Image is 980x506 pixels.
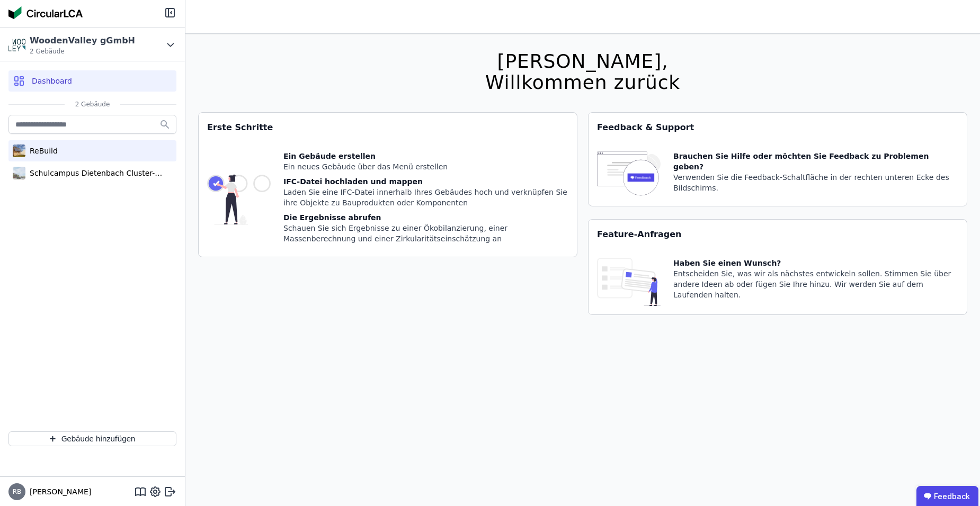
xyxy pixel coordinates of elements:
div: Willkommen zurück [485,72,680,93]
div: Feature-Anfragen [589,220,967,249]
div: Haben Sie einen Wunsch? [673,258,958,268]
img: Schulcampus Dietenbach Cluster-Schule [13,165,25,182]
div: Verwenden Sie die Feedback-Schaltfläche in der rechten unteren Ecke des Bildschirms. [673,172,958,193]
img: getting_started_tile-DrF_GRSv.svg [207,151,271,248]
div: Ein Gebäude erstellen [283,151,568,161]
div: Schulcampus Dietenbach Cluster-Schule [25,168,163,178]
button: Gebäude hinzufügen [8,431,176,446]
span: 2 Gebäude [65,100,121,109]
div: Brauchen Sie Hilfe oder möchten Sie Feedback zu Problemen geben? [673,151,958,172]
img: feedback-icon-HCTs5lye.svg [597,151,661,197]
div: Erste Schritte [199,113,577,142]
div: WoodenValley gGmbH [30,34,135,47]
img: Concular [8,6,83,19]
div: Die Ergebnisse abrufen [283,212,568,223]
div: [PERSON_NAME], [485,51,680,72]
div: Laden Sie eine IFC-Datei innerhalb Ihres Gebäudes hoch und verknüpfen Sie ihre Objekte zu Bauprod... [283,187,568,208]
span: Dashboard [32,76,72,86]
div: Schauen Sie sich Ergebnisse zu einer Ökobilanzierung, einer Massenberechnung und einer Zirkularit... [283,223,568,244]
span: 2 Gebäude [30,47,135,56]
div: Ein neues Gebäude über das Menü erstellen [283,161,568,172]
div: Feedback & Support [589,113,967,142]
span: [PERSON_NAME] [25,486,91,497]
div: IFC-Datei hochladen und mappen [283,176,568,187]
img: feature_request_tile-UiXE1qGU.svg [597,258,661,306]
div: ReBuild [25,146,58,156]
span: RB [13,489,22,495]
div: Entscheiden Sie, was wir als nächstes entwickeln sollen. Stimmen Sie über andere Ideen ab oder fü... [673,268,958,300]
img: WoodenValley gGmbH [8,37,25,53]
img: ReBuild [13,142,25,159]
